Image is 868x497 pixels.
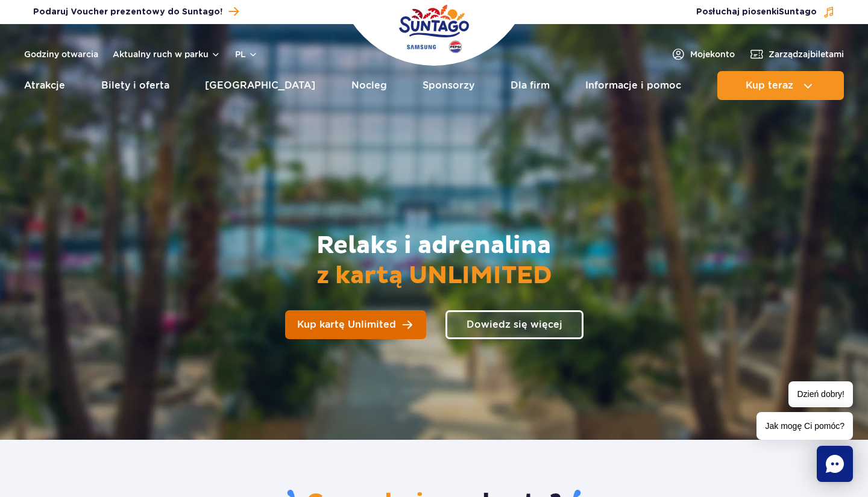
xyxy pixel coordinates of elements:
span: z kartą UNLIMITED [316,261,552,291]
a: Sponsorzy [423,71,474,100]
span: Suntago [779,8,817,16]
a: Bilety i oferta [101,71,169,100]
button: Kup teraz [717,71,844,100]
button: Aktualny ruch w parku [113,49,221,59]
a: Mojekonto [671,47,735,61]
span: Posłuchaj piosenki [696,6,817,18]
a: Informacje i pomoc [585,71,681,100]
a: Dowiedz się więcej [445,310,583,339]
span: Moje konto [690,48,735,60]
a: [GEOGRAPHIC_DATA] [205,71,315,100]
h2: Relaks i adrenalina [316,231,552,291]
span: Zarządzaj biletami [769,48,844,60]
a: Podaruj Voucher prezentowy do Suntago! [33,4,239,20]
span: Podaruj Voucher prezentowy do Suntago! [33,6,222,18]
a: Atrakcje [24,71,65,100]
a: Nocleg [351,71,387,100]
button: pl [235,48,258,60]
a: Godziny otwarcia [24,48,98,60]
span: Kup kartę Unlimited [297,320,396,330]
a: Dla firm [511,71,550,100]
button: Posłuchaj piosenkiSuntago [696,6,835,18]
span: Kup teraz [746,80,793,91]
span: Dowiedz się więcej [467,320,562,330]
span: Dzień dobry! [788,381,853,407]
div: Chat [817,446,853,482]
a: Kup kartę Unlimited [285,310,426,339]
span: Jak mogę Ci pomóc? [756,412,853,440]
a: Zarządzajbiletami [749,47,844,61]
